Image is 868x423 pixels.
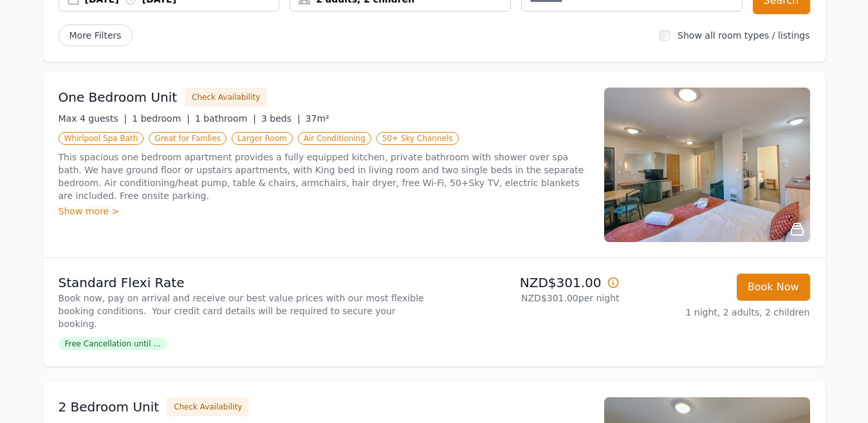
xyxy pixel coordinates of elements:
span: Larger Room [232,132,293,145]
span: 3 beds | [261,113,300,124]
span: Max 4 guests | [59,113,127,124]
p: Book now, pay on arrival and receive our best value prices with our most flexible booking conditi... [59,292,429,330]
p: Standard Flexi Rate [59,274,429,292]
h3: One Bedroom Unit [59,88,178,106]
button: Check Availability [167,397,249,417]
button: Check Availability [185,88,267,107]
span: 1 bedroom | [132,113,190,124]
span: Air Conditioning [298,132,371,145]
div: Show more > [59,205,589,218]
p: NZD$301.00 [439,274,620,292]
label: Show all room types / listings [678,30,809,41]
span: Free Cancellation until ... [59,337,167,350]
p: NZD$301.00 per night [439,292,620,305]
span: Great for Famlies [149,132,226,145]
h3: 2 Bedroom Unit [59,398,160,416]
p: 1 night, 2 adults, 2 children [630,306,810,319]
span: Whirlpool Spa Bath [59,132,144,145]
button: Book Now [737,274,810,301]
span: More Filters [59,24,133,46]
p: This spacious one bedroom apartment provides a fully equipped kitchen, private bathroom with show... [59,151,589,202]
span: 37m² [306,113,329,124]
span: 50+ Sky Channels [376,132,459,145]
span: 1 bathroom | [195,113,256,124]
